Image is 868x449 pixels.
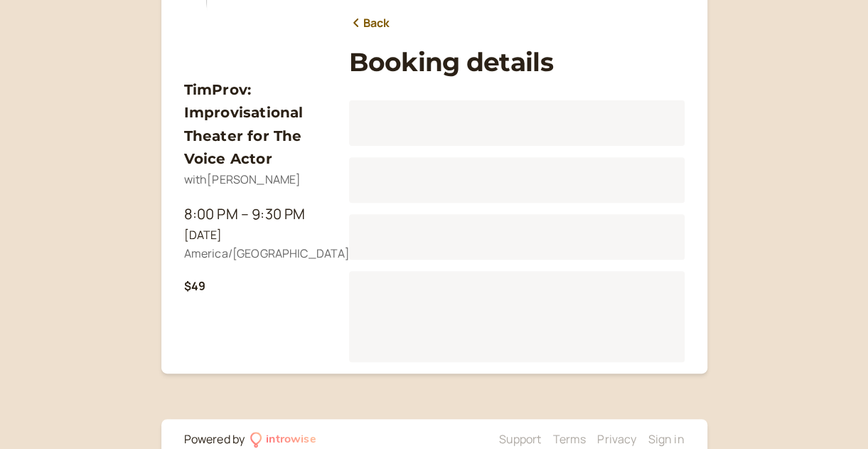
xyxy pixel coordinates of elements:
a: Privacy [597,431,636,447]
div: Loading... [349,214,685,260]
a: Terms [552,431,586,447]
div: Loading... [349,100,685,146]
div: Loading... [349,271,685,362]
div: [DATE] [184,226,326,245]
a: introwise [250,430,316,449]
div: Loading... [349,157,685,203]
a: Sign in [648,431,684,447]
h1: Booking details [349,47,685,78]
div: introwise [266,430,316,449]
b: $49 [184,278,205,294]
h3: TimProv: Improvisational Theater for The Voice Actor [184,78,326,171]
span: with [PERSON_NAME] [184,171,301,187]
a: Support [498,431,541,447]
div: America/[GEOGRAPHIC_DATA] [184,245,326,263]
div: 8:00 PM – 9:30 PM [184,203,326,226]
div: Powered by [184,430,245,449]
a: Back [349,14,390,33]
